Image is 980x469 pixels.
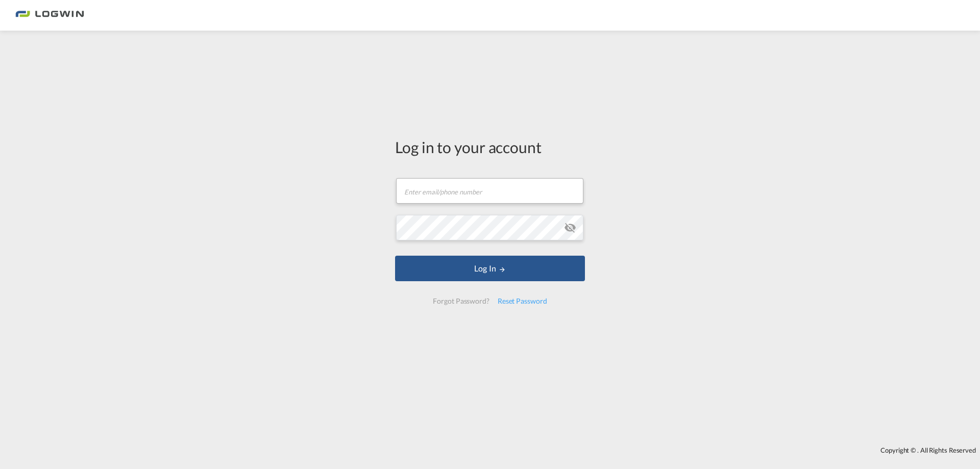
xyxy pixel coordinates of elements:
[396,178,583,204] input: Enter email/phone number
[429,292,493,310] div: Forgot Password?
[395,136,585,158] div: Log in to your account
[15,4,84,27] img: bc73a0e0d8c111efacd525e4c8ad7d32.png
[395,256,585,281] button: LOGIN
[494,292,551,310] div: Reset Password
[564,221,576,234] md-icon: icon-eye-off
